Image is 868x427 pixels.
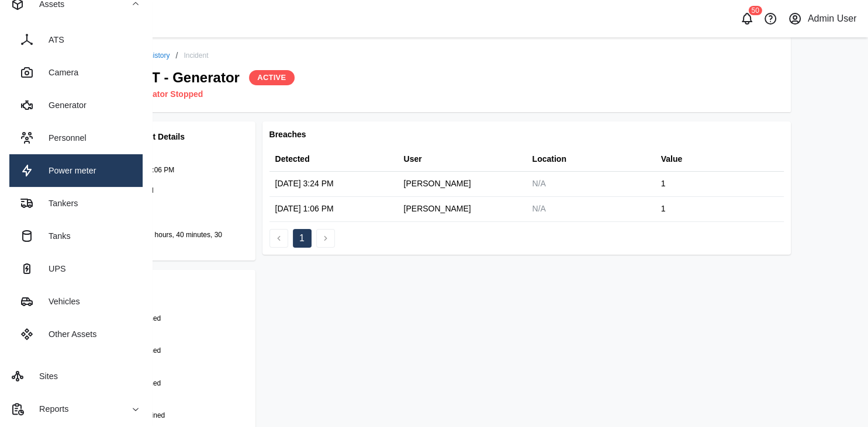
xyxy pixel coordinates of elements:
[40,328,96,341] div: Other Assets
[125,131,246,144] div: Incident Details
[9,56,143,89] a: Camera
[661,178,666,190] div: 1
[125,279,246,292] div: Values
[40,33,64,46] div: ATS
[125,334,246,345] div: Min
[40,66,78,79] div: Camera
[404,153,422,166] div: User
[9,154,143,187] a: Power meter
[661,203,666,216] div: 1
[257,71,286,85] span: Active
[786,11,859,27] button: Admin User
[9,285,143,318] a: Vehicles
[532,203,546,216] div: N/A
[129,88,777,101] div: Generator Stopped
[125,153,246,164] div: Detected
[275,203,334,216] div: [DATE] 1:06 PM
[30,402,68,415] div: Reports
[40,197,78,210] div: Tankers
[9,121,143,154] a: Personnel
[808,12,857,26] div: Admin User
[9,252,143,285] a: UPS
[532,153,566,166] div: Location
[125,398,246,409] div: Set point
[40,99,87,112] div: Generator
[176,51,178,60] div: /
[40,262,66,275] div: UPS
[661,153,683,166] div: Value
[129,67,240,88] div: MGT - Generator
[125,345,246,356] div: 1 undefined
[125,301,246,313] div: Max
[125,165,246,176] div: [DATE] 1:06 PM
[293,229,312,248] button: 1
[125,185,246,196] div: Resolved
[748,6,762,15] div: 50
[404,178,471,190] div: [PERSON_NAME]
[40,131,87,144] div: Personnel
[9,220,143,252] a: Tanks
[9,89,143,121] a: Generator
[275,178,334,190] div: [DATE] 3:24 PM
[125,217,246,228] div: Duration
[40,230,71,242] div: Tanks
[125,410,246,421] div: =1 undefined
[40,295,80,308] div: Vehicles
[40,164,96,177] div: Power meter
[9,318,143,350] a: Other Assets
[404,203,471,216] div: [PERSON_NAME]
[184,52,208,59] div: Incident
[9,23,143,56] a: ATS
[30,370,58,383] div: Sites
[9,187,143,220] a: Tankers
[125,197,246,208] div: N/A
[125,378,246,389] div: 1 undefined
[532,178,546,190] div: N/A
[275,153,310,166] div: Detected
[269,129,784,141] div: Breaches
[125,230,246,251] div: 4 days, 5 hours, 40 minutes, 30 seconds
[125,366,246,377] div: Average
[125,313,246,324] div: 1 undefined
